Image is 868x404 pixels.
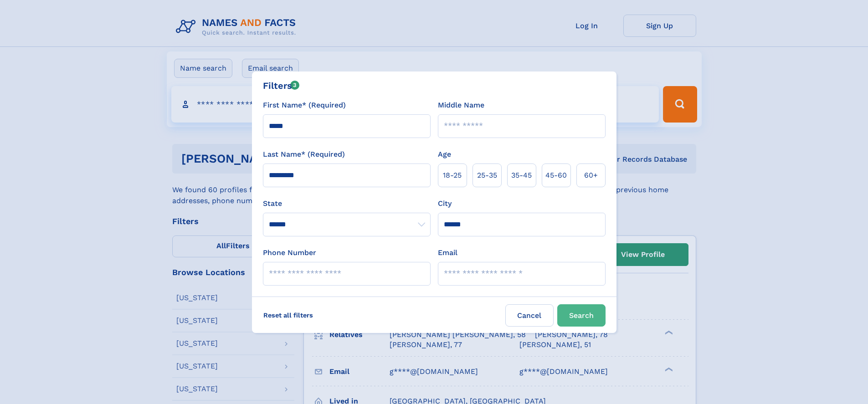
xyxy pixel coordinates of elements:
[257,304,319,326] label: Reset all filters
[263,149,345,160] label: Last Name* (Required)
[263,198,431,209] label: State
[438,149,451,160] label: Age
[438,198,452,209] label: City
[263,247,316,258] label: Phone Number
[438,247,457,258] label: Email
[545,170,567,181] span: 45‑60
[557,304,606,327] button: Search
[438,100,484,111] label: Middle Name
[584,170,598,181] span: 60+
[263,79,300,92] div: Filters
[263,100,346,111] label: First Name* (Required)
[443,170,462,181] span: 18‑25
[477,170,497,181] span: 25‑35
[511,170,532,181] span: 35‑45
[505,304,554,327] label: Cancel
